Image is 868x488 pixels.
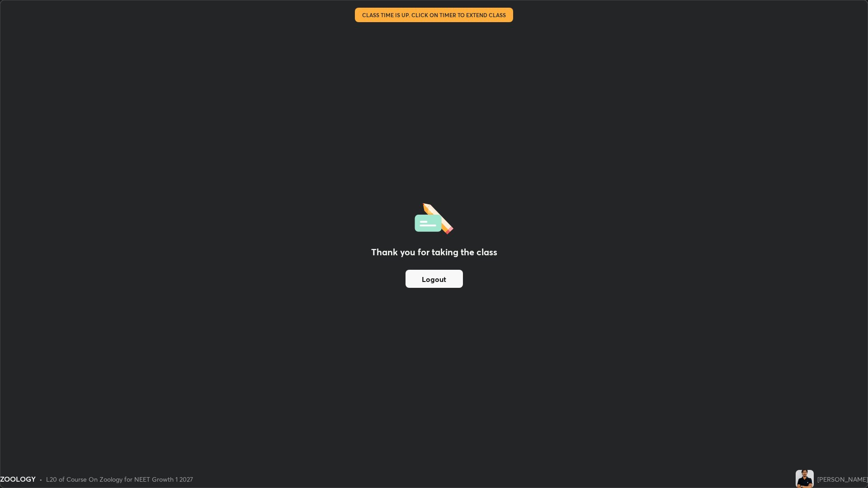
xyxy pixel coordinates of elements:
[406,270,463,288] button: Logout
[39,474,42,484] div: •
[371,245,497,259] h2: Thank you for taking the class
[796,470,814,488] img: ff6909e40c5f4f62acbf0b18fd3bfd45.jpg
[817,474,868,484] div: [PERSON_NAME]
[46,474,193,484] div: L20 of Course On Zoology for NEET Growth 1 2027
[415,200,453,235] img: offlineFeedback.1438e8b3.svg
